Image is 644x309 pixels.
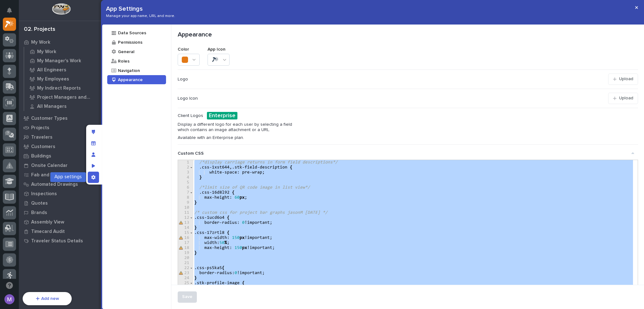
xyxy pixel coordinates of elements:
a: Buildings [19,151,104,161]
p: Brands [31,210,47,216]
div: 9 [178,200,193,205]
a: Onsite Calendar [19,161,104,170]
div: Notifications [8,8,16,18]
a: Inspections [19,189,104,198]
a: 📖Help Docs [4,148,37,159]
button: Start new chat [107,72,114,79]
img: Matthew Hall [6,118,16,128]
a: My Indirect Reports [24,84,104,92]
div: 3 [178,170,193,175]
div: Color [178,47,203,52]
a: Powered byPylon [44,165,76,170]
div: 10 [178,205,193,210]
div: 21 [178,261,193,266]
div: App settings [88,172,99,183]
p: Timecard Audit [31,229,65,235]
p: My Indirect Reports [37,86,81,91]
div: Preview as [88,160,99,172]
p: My Manager's Work [37,58,81,64]
div: 4 [178,175,193,180]
div: Save [182,294,192,300]
div: 6 [178,185,193,190]
span: [PERSON_NAME] [19,107,51,112]
div: Logo [178,77,608,82]
a: My Work [24,47,104,56]
a: My Manager's Work [24,56,104,65]
div: Appearance [178,31,638,38]
span: [PERSON_NAME] [19,124,51,129]
a: My Work [19,37,104,47]
a: Customer Types [19,113,104,123]
p: Inspections [31,191,57,197]
div: 15 [178,230,193,235]
div: General [117,49,134,55]
img: 1736555164131-43832dd5-751b-4058-ba23-39d91318e5a0 [13,108,18,113]
button: See all [97,90,114,98]
p: My Employees [37,76,69,82]
img: Stacker [6,6,19,19]
a: Projects [19,123,104,132]
div: Permissions [117,39,142,45]
div: 1 [178,160,193,165]
p: Travelers [31,135,53,140]
div: Roles [117,58,130,64]
a: Customers [19,142,104,151]
div: Appearance [117,77,143,83]
div: Navigation [117,68,140,74]
div: 12 [178,215,193,220]
button: Open support chat [3,279,16,292]
a: Assembly View [19,217,104,227]
div: 02. Projects [24,26,55,33]
div: We're available if you need us! [21,76,80,81]
p: Projects [31,125,49,131]
p: Automated Drawings [31,182,78,187]
p: Assembly View [31,219,64,225]
p: My Work [37,49,56,55]
span: • [52,107,54,112]
div: 17 [178,240,193,246]
p: How can we help? [6,35,114,45]
div: Manage fields and data [88,138,99,149]
div: 14 [178,225,193,230]
p: Onsite Calendar [31,163,68,168]
p: Manage your app name, URL and more. [106,14,175,18]
div: App Icon [208,47,233,52]
div: 22 [178,266,193,271]
div: 18 [178,246,193,251]
p: App Settings [106,5,175,13]
div: Edit layout [88,126,99,138]
p: Welcome 👋 [6,25,114,35]
button: Notifications [3,4,16,17]
a: Brands [19,208,104,217]
div: 25 [178,281,193,286]
p: Customers [31,144,55,150]
p: Quotes [31,201,48,206]
div: Enterprise [207,112,237,119]
div: 20 [178,256,193,261]
input: Clear [16,50,104,57]
div: 8 [178,195,193,200]
p: Traveler Status Details [31,238,83,244]
span: Help Docs [13,150,34,157]
img: Brittany [6,101,16,111]
div: Upload [619,76,633,82]
p: My Work [31,40,50,45]
div: 24 [178,276,193,281]
a: My Employees [24,74,104,83]
div: 7 [178,190,193,195]
a: Project Managers and Engineers [24,93,104,102]
p: Fab and Coatings Items [31,172,84,178]
a: Quotes [19,198,104,208]
p: Customer Types [31,116,68,121]
div: 2 [178,165,193,170]
a: Automated Drawings [19,179,104,189]
div: Past conversations [6,91,42,97]
div: Start new chat [21,70,103,76]
div: Manage users [88,149,99,160]
div: 16 [178,235,193,240]
span: [DATE] [56,124,69,129]
span: • [52,124,54,129]
button: users-avatar [3,293,16,306]
div: Upload [619,96,633,101]
div: 13 [178,220,193,225]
